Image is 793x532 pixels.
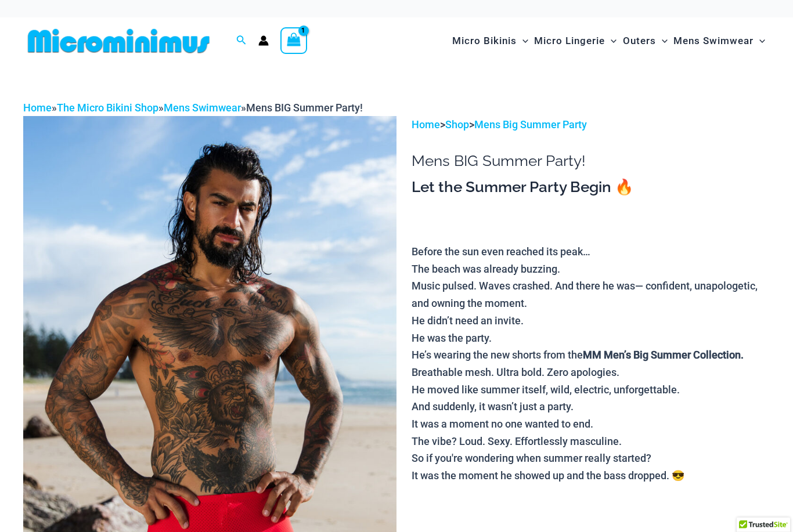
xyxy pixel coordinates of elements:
a: Account icon link [258,35,269,46]
p: > > [412,116,770,133]
a: Micro LingerieMenu ToggleMenu Toggle [531,23,619,59]
h3: Let the Summer Party Begin 🔥 [412,178,770,197]
span: » » » [23,102,363,114]
nav: Site Navigation [448,21,770,60]
a: View Shopping Cart, 1 items [280,27,307,54]
a: OutersMenu ToggleMenu Toggle [620,23,671,59]
a: Mens Swimwear [164,102,241,114]
span: Menu Toggle [517,26,528,56]
h1: Mens BIG Summer Party! [412,152,770,170]
a: Shop [445,118,469,131]
span: Mens BIG Summer Party! [246,102,363,114]
span: Micro Lingerie [534,26,605,56]
a: Mens Big Summer Party [474,118,587,131]
a: Home [23,102,52,114]
a: Mens SwimwearMenu ToggleMenu Toggle [671,23,768,59]
img: MM SHOP LOGO FLAT [23,28,214,54]
span: Mens Swimwear [673,26,754,56]
a: Home [412,118,440,131]
a: Micro BikinisMenu ToggleMenu Toggle [449,23,531,59]
a: The Micro Bikini Shop [57,102,158,114]
span: Outers [623,26,656,56]
b: MM Men’s Big Summer Collection. [583,349,744,361]
p: Before the sun even reached its peak… The beach was already buzzing. Music pulsed. Waves crashed.... [412,243,770,484]
span: Menu Toggle [754,26,765,56]
a: Search icon link [236,34,247,48]
span: Menu Toggle [656,26,668,56]
span: Menu Toggle [605,26,617,56]
span: Micro Bikinis [452,26,517,56]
